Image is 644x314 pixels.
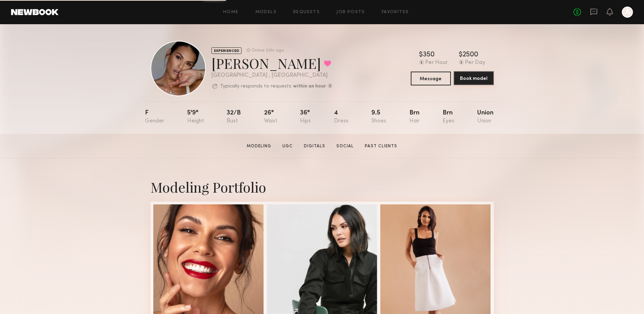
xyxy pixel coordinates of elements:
[211,47,242,54] div: EXPERIENCED
[223,10,239,15] a: Home
[264,110,277,124] div: 26"
[465,60,485,66] div: Per Day
[336,10,365,15] a: Job Posts
[382,10,409,15] a: Favorites
[463,52,478,58] div: 2500
[362,143,400,149] a: Past Clients
[211,73,333,78] div: [GEOGRAPHIC_DATA] , [GEOGRAPHIC_DATA]
[227,110,241,124] div: 32/b
[211,54,333,72] div: [PERSON_NAME]
[419,52,423,58] div: $
[300,110,311,124] div: 36"
[151,178,494,196] div: Modeling Portfolio
[622,7,633,18] a: A
[293,84,326,89] b: within an hour
[454,72,494,85] a: Book model
[459,52,463,58] div: $
[252,48,284,53] div: Online 22hr ago
[371,110,386,124] div: 9.5
[255,10,276,15] a: Models
[220,84,291,89] p: Typically responds to requests
[409,110,420,124] div: Brn
[477,110,493,124] div: Union
[454,71,494,85] button: Book model
[187,110,204,124] div: 5'9"
[411,72,451,85] button: Message
[293,10,320,15] a: Requests
[301,143,328,149] a: Digitals
[280,143,296,149] a: UGC
[244,143,274,149] a: Modeling
[145,110,164,124] div: F
[425,60,448,66] div: Per Hour
[334,143,356,149] a: Social
[443,110,454,124] div: Brn
[423,52,435,58] div: 350
[334,110,348,124] div: 4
